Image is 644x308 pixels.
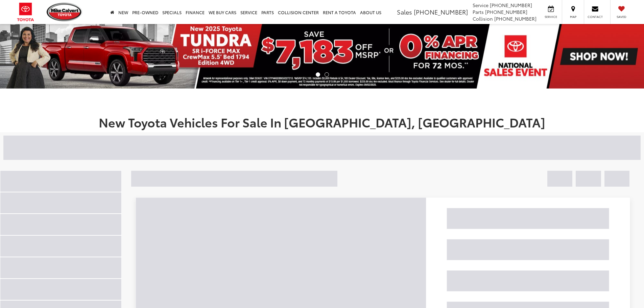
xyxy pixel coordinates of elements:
span: [PHONE_NUMBER] [485,8,527,15]
img: Mike Calvert Toyota [47,3,82,21]
span: Sales [397,7,412,16]
span: [PHONE_NUMBER] [494,15,536,22]
span: [PHONE_NUMBER] [490,2,532,8]
span: Contact [588,15,603,19]
span: Saved [614,15,629,19]
span: Service [473,2,488,8]
span: Map [566,15,580,19]
span: [PHONE_NUMBER] [414,7,468,16]
span: Service [543,15,558,19]
span: Parts [473,8,484,15]
span: Collision [473,15,493,22]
